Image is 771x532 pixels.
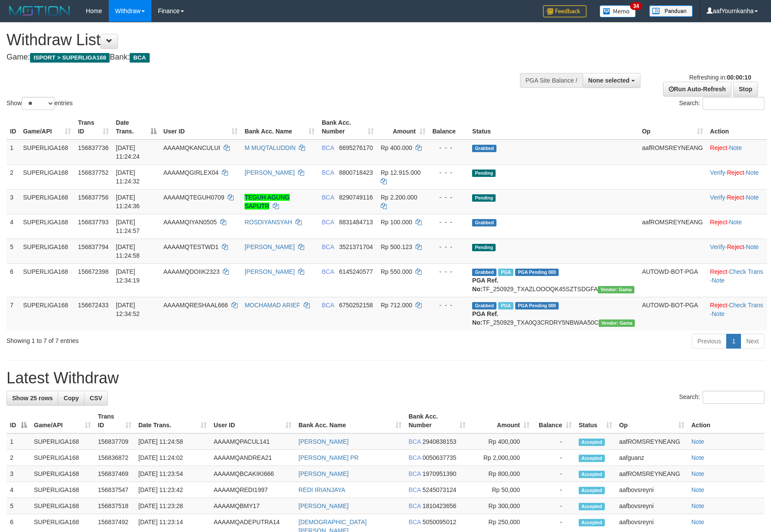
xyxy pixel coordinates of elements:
span: Pending [472,244,496,251]
span: BCA [409,470,421,477]
td: - [533,450,575,466]
a: Note [729,219,742,226]
a: M MUQTALUDDIN [245,144,295,151]
a: [PERSON_NAME] [298,502,349,509]
label: Search: [679,391,764,404]
span: Accepted [579,439,605,446]
span: 156672398 [78,268,108,275]
span: BCA [322,302,334,309]
th: Amount: activate to sort column ascending [377,115,429,140]
a: Note [691,519,704,525]
a: [PERSON_NAME] [298,438,349,445]
th: Action [707,115,767,140]
td: aafROMSREYNEANG [638,140,706,165]
span: 156837736 [78,144,108,151]
span: Accepted [579,503,605,510]
a: Check Trans [729,268,763,275]
td: SUPERLIGA168 [30,482,94,498]
td: 5 [7,498,30,514]
a: Verify [710,169,725,176]
a: CSV [84,391,108,406]
span: Rp 500.123 [381,243,412,250]
img: Feedback.jpg [543,5,587,17]
span: Accepted [579,487,605,494]
a: Reject [710,268,727,275]
span: BCA [322,194,334,201]
span: [DATE] 11:24:58 [116,243,140,259]
td: AAAAMQBCAKIKI666 [210,466,295,482]
a: Note [746,243,759,250]
td: Rp 50,000 [469,482,533,498]
td: 3 [7,466,30,482]
td: · · [707,239,767,263]
span: ISPORT > SUPERLIGA168 [30,53,110,63]
td: - [533,498,575,514]
span: Grabbed [472,302,496,309]
td: 156837518 [94,498,135,514]
td: 156836872 [94,450,135,466]
th: Bank Acc. Name: activate to sort column ascending [295,409,405,433]
span: BCA [409,486,421,493]
div: - - - [432,301,466,309]
div: - - - [432,218,466,226]
td: TF_250929_TXA0Q3CRDRY5NBWAA50C [469,297,638,330]
td: aafROMSREYNEANG [638,214,706,239]
strong: 00:00:10 [727,74,751,81]
span: BCA [322,144,334,151]
th: Game/API: activate to sort column ascending [20,115,74,140]
td: 156837709 [94,433,135,450]
td: 7 [7,297,20,330]
td: AAAAMQPACUL141 [210,433,295,450]
td: Rp 800,000 [469,466,533,482]
td: - [533,433,575,450]
span: BCA [409,454,421,461]
span: PGA Pending [515,269,559,276]
span: Rp 550.000 [381,268,412,275]
th: Trans ID: activate to sort column ascending [74,115,112,140]
span: Copy 1970951390 to clipboard [422,470,456,477]
a: Note [691,486,704,493]
span: Vendor URL: https://trx31.1velocity.biz [598,286,634,293]
td: 4 [7,482,30,498]
a: Note [712,277,725,284]
span: [DATE] 11:24:32 [116,169,140,185]
span: Marked by aafsoycanthlai [498,269,513,276]
a: Reject [710,219,727,226]
div: PGA Site Balance / [520,73,583,88]
span: [DATE] 11:24:24 [116,144,140,160]
span: PGA Pending [515,302,559,309]
span: [DATE] 11:24:57 [116,219,140,234]
a: Reject [727,194,744,201]
td: · [707,214,767,239]
span: 156837756 [78,194,108,201]
td: [DATE] 11:24:58 [135,433,210,450]
span: 156837794 [78,243,108,250]
span: AAAAMQGIRLEX04 [164,169,219,176]
a: 1 [726,334,741,349]
td: 1 [7,140,20,165]
span: Vendor URL: https://trx31.1velocity.biz [599,319,635,327]
a: Verify [710,243,725,250]
span: CSV [90,395,102,402]
div: - - - [432,168,466,177]
td: aafbovsreyni [616,482,688,498]
td: 156837547 [94,482,135,498]
span: 156672433 [78,302,108,309]
span: Pending [472,170,496,177]
td: · · [707,189,767,214]
a: [PERSON_NAME] [245,243,295,250]
span: BCA [409,502,421,509]
a: Reject [710,144,727,151]
span: Grabbed [472,145,496,152]
span: BCA [322,219,334,226]
span: Marked by aafsoycanthlai [498,302,513,309]
div: - - - [432,267,466,276]
input: Search: [703,97,764,110]
span: Copy 1810423656 to clipboard [422,502,456,509]
div: - - - [432,193,466,202]
label: Search: [679,97,764,110]
td: · · [707,164,767,189]
td: · [707,140,767,165]
a: Note [746,169,759,176]
span: Copy 6145240577 to clipboard [339,268,373,275]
